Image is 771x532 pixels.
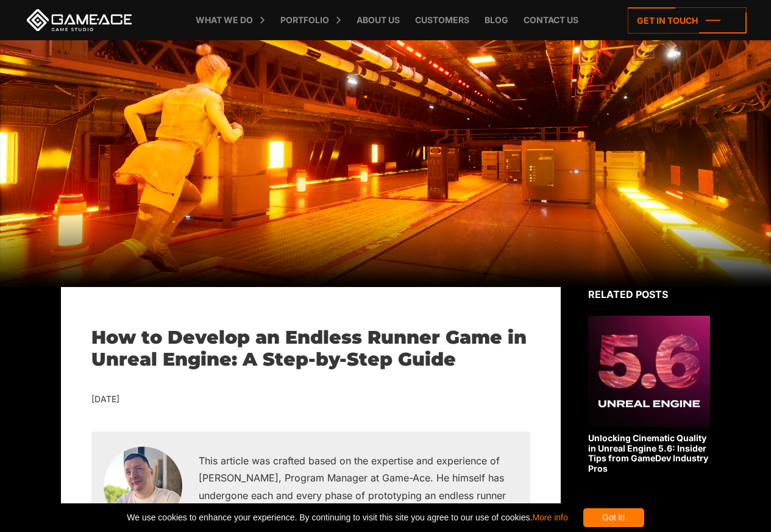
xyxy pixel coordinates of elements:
div: [DATE] [91,392,530,407]
h1: How to Develop an Endless Runner Game in Unreal Engine: A Step-by-Step Guide [91,327,530,371]
span: We use cookies to enhance your experience. By continuing to visit this site you agree to our use ... [127,508,567,527]
a: Get in touch [628,7,747,34]
img: Dmitry Lunov PM [104,447,182,525]
div: Related posts [588,287,710,302]
a: More info [532,512,567,522]
div: Got it! [583,508,644,527]
img: Related [588,316,710,427]
a: Unlocking Cinematic Quality in Unreal Engine 5.6: Insider Tips from GameDev Industry Pros [588,316,710,474]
